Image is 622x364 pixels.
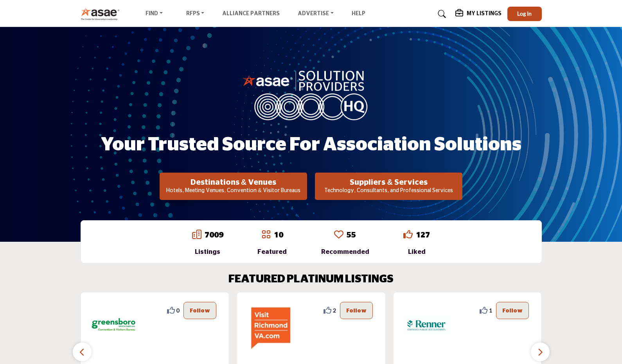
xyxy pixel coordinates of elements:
[340,302,373,319] button: Follow
[228,273,394,286] h2: FEATURED PLATINUM LISTINGS
[507,7,542,21] button: Log In
[347,231,356,239] a: 55
[502,306,523,315] p: Follow
[317,178,460,187] h2: Suppliers & Services
[246,302,293,349] img: Richmond Region Tourism
[317,187,460,195] p: Technology, Consultants, and Professional Services
[261,230,271,241] a: Go to Featured
[205,231,223,239] a: 7009
[315,173,462,200] button: Suppliers & Services Technology, Consultants, and Professional Services
[90,302,137,349] img: Greensboro Area CVB
[334,230,343,241] a: Go to Recommended
[467,10,502,17] h5: My Listings
[160,173,307,200] button: Destinations & Venues Hotels, Meeting Venues, Convention & Visitor Bureaus
[489,306,492,314] span: 1
[346,306,367,315] p: Follow
[403,247,430,257] div: Liked
[183,302,216,319] button: Follow
[101,133,521,157] h1: Your Trusted Source for Association Solutions
[81,7,124,20] img: Site Logo
[292,9,339,20] a: Advertise
[403,302,450,349] img: Renner and Company CPA PC
[517,10,532,17] span: Log In
[496,302,529,319] button: Follow
[176,306,180,314] span: 0
[455,9,502,19] div: My Listings
[257,247,287,257] div: Featured
[333,306,336,314] span: 2
[403,230,413,239] i: Go to Liked
[190,306,210,315] p: Follow
[162,178,305,187] h2: Destinations & Venues
[222,11,280,16] a: Alliance Partners
[192,247,223,257] div: Listings
[352,11,365,16] a: Help
[243,69,379,120] img: image
[181,9,210,20] a: RFPs
[321,247,369,257] div: Recommended
[416,231,430,239] a: 127
[430,8,451,20] a: Search
[162,187,305,195] p: Hotels, Meeting Venues, Convention & Visitor Bureaus
[274,231,283,239] a: 10
[140,9,168,20] a: Find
